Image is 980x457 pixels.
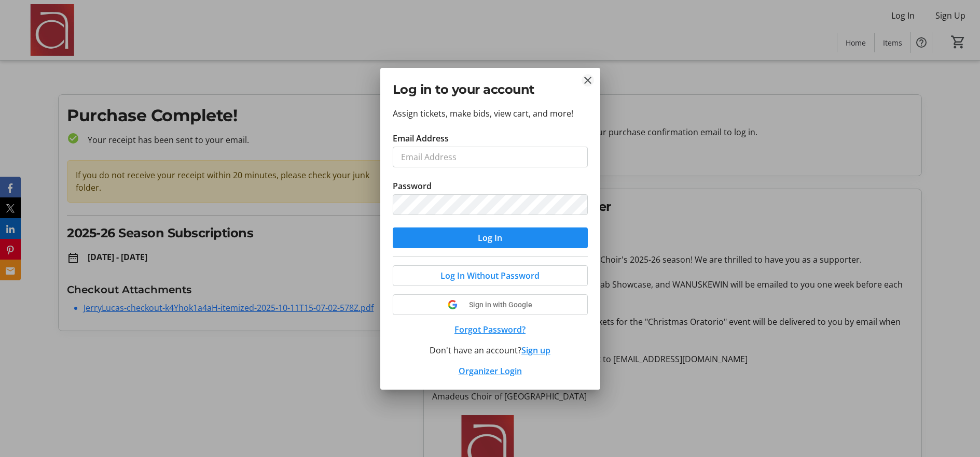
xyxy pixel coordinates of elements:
div: Don't have an account? [393,344,588,356]
p: Assign tickets, make bids, view cart, and more! [393,107,588,120]
button: Close [582,74,594,87]
span: Log In [478,232,502,244]
button: Sign up [521,344,550,356]
button: Log In Without Password [393,265,588,286]
label: Email Address [393,132,449,145]
span: Log In Without Password [440,269,540,282]
button: Log In [393,227,588,248]
input: Email Address [393,147,588,167]
label: Password [393,180,432,192]
a: Organizer Login [459,365,522,377]
button: Sign in with Google [393,294,588,315]
button: Forgot Password? [393,323,588,336]
h2: Log in to your account [393,80,588,99]
span: Sign in with Google [469,301,532,309]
